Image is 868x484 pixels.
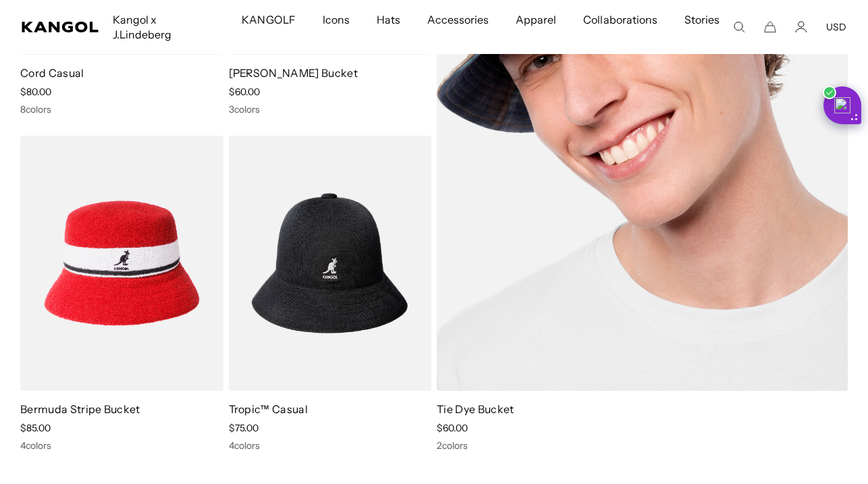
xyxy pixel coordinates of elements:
div: 8 colors [20,103,223,115]
summary: Search here [733,21,745,33]
button: USD [826,21,846,33]
a: Tie Dye Bucket [437,402,514,416]
a: Kangol [22,22,99,32]
div: 4 colors [20,439,223,452]
button: Cart [764,21,776,33]
div: 3 colors [229,103,432,115]
span: $60.00 [229,86,260,98]
span: $75.00 [229,422,259,434]
div: 4 colors [229,439,432,452]
img: Tropic™ Casual [229,136,432,390]
a: Account [795,21,807,33]
span: $85.00 [20,422,51,434]
a: Cord Casual [20,66,84,80]
a: Tropic™ Casual [229,402,308,416]
img: Bermuda Stripe Bucket [20,136,223,390]
a: [PERSON_NAME] Bucket [229,66,358,80]
span: $60.00 [437,422,468,434]
span: $80.00 [20,86,51,98]
div: 2 colors [437,439,848,452]
a: Bermuda Stripe Bucket [20,402,140,416]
